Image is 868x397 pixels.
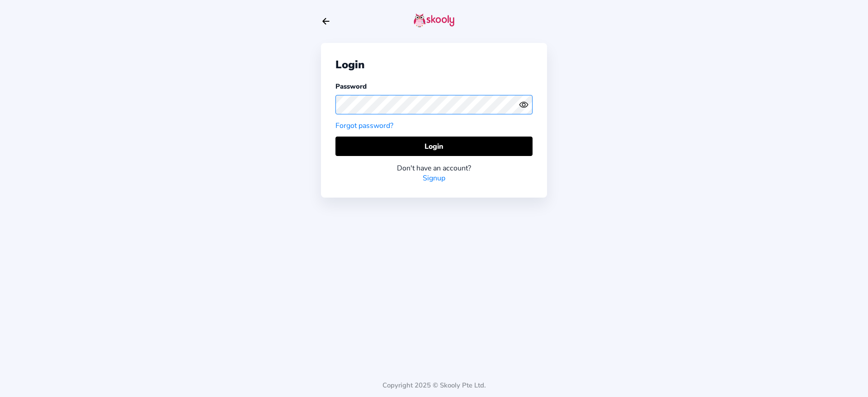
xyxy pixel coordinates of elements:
div: Login [335,57,533,72]
button: arrow back outline [321,16,331,26]
label: Password [335,82,367,91]
button: eye outlineeye off outline [519,100,533,109]
a: Signup [423,173,445,183]
div: Don't have an account? [335,163,533,173]
a: Forgot password? [335,121,393,131]
ion-icon: eye outline [519,100,528,109]
img: skooly-logo.png [414,13,454,28]
button: Login [335,137,533,156]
